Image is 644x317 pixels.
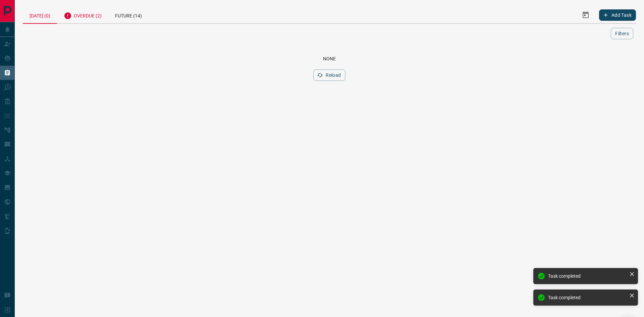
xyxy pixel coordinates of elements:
[108,7,149,23] div: Future (14)
[57,7,108,23] div: Overdue (2)
[548,273,627,279] div: Task completed
[599,9,636,21] button: Add Task
[23,7,57,24] div: [DATE] (0)
[548,295,627,300] div: Task completed
[578,7,594,23] button: Select Date Range
[31,56,628,61] div: None
[611,28,633,39] button: Filters
[313,69,345,81] button: Reload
